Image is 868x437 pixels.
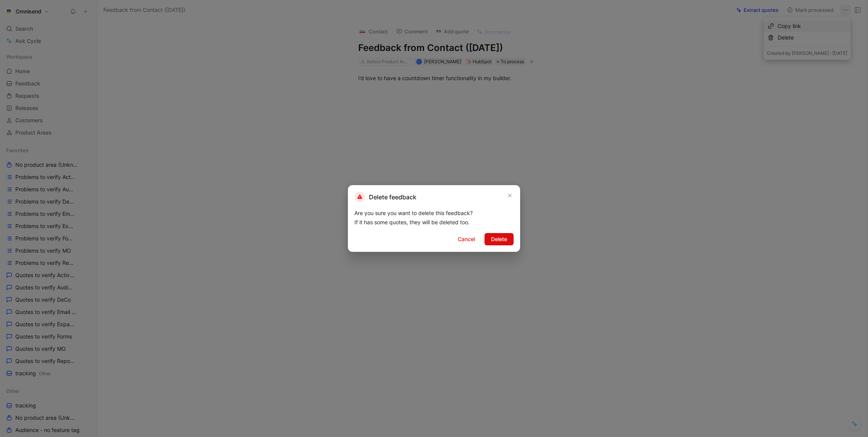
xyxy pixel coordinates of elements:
[451,233,481,245] button: Cancel
[354,209,514,227] div: Are you sure you want to delete this feedback? If it has some quotes, they will be deleted too.
[354,192,416,202] h2: Delete feedback
[458,235,475,244] span: Cancel
[485,233,514,245] button: Delete
[491,235,507,244] span: Delete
